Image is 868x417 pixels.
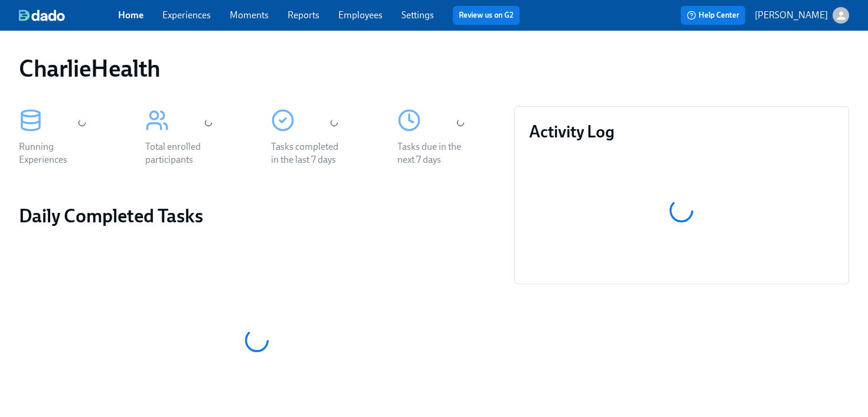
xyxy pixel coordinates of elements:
[288,9,319,21] a: Reports
[271,140,347,166] div: Tasks completed in the last 7 days
[19,140,94,166] div: Running Experiences
[755,9,828,22] p: [PERSON_NAME]
[681,6,745,25] button: Help Center
[687,9,739,21] span: Help Center
[459,9,514,21] a: Review us on G2
[19,9,65,21] img: dado
[145,140,221,166] div: Total enrolled participants
[453,6,520,25] button: Review us on G2
[402,9,434,21] a: Settings
[19,54,161,83] h1: CharlieHealth
[118,9,143,21] a: Home
[230,9,269,21] a: Moments
[529,121,834,142] h3: Activity Log
[19,204,495,228] h2: Daily Completed Tasks
[397,140,473,166] div: Tasks due in the next 7 days
[338,9,383,21] a: Employees
[162,9,211,21] a: Experiences
[755,7,849,24] button: [PERSON_NAME]
[19,9,118,21] a: dado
